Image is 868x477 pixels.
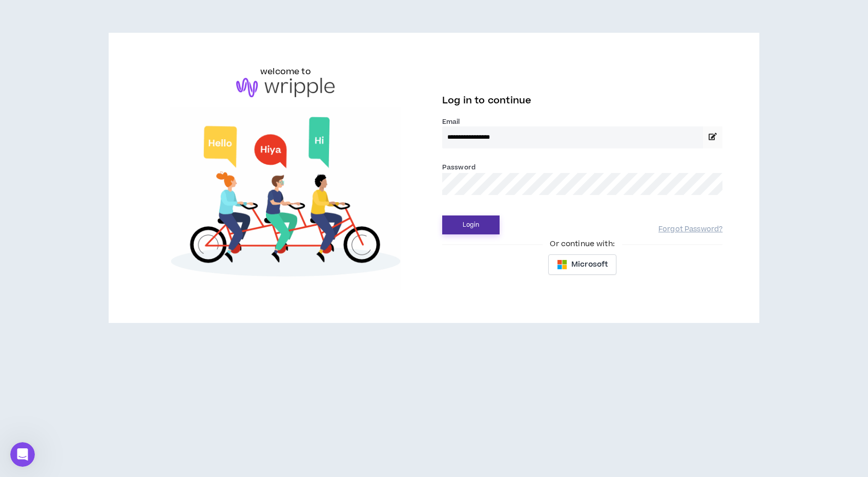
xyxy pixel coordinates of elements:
[548,254,616,275] button: Microsoft
[10,442,35,467] iframe: Intercom live chat
[442,94,531,107] span: Log in to continue
[442,117,722,126] label: Email
[543,238,622,250] span: Or continue with:
[146,107,426,290] img: Welcome to Wripple
[658,225,722,234] a: Forgot Password?
[260,66,311,78] h6: welcome to
[442,163,476,172] label: Password
[442,215,500,234] button: Login
[236,78,335,97] img: logo-brand.png
[571,259,608,270] span: Microsoft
